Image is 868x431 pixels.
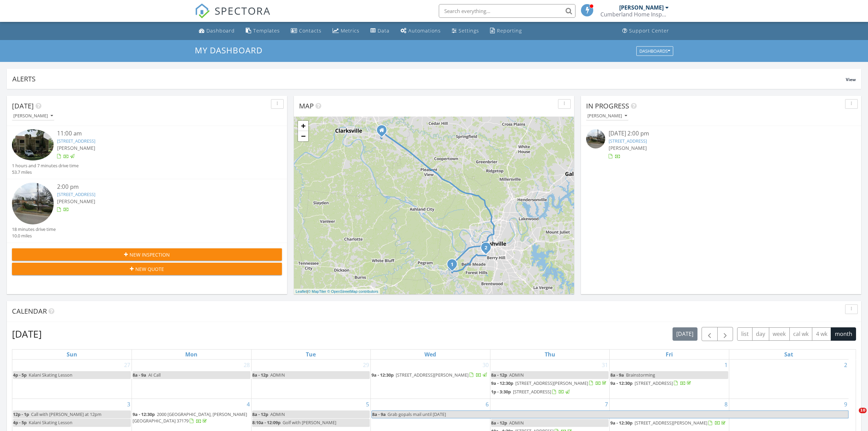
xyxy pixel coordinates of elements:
[497,27,522,34] div: Reporting
[789,327,813,341] button: cal wk
[252,411,268,417] span: 8a - 12p
[133,410,250,425] a: 9a - 12:30p 2000 [GEOGRAPHIC_DATA], [PERSON_NAME][GEOGRAPHIC_DATA] 37179
[126,399,132,410] a: Go to August 3, 2025
[812,327,831,341] button: 4 wk
[491,420,507,426] span: 8a - 12p
[371,372,488,378] a: 9a - 12:30p [STREET_ADDRESS][PERSON_NAME]
[288,25,324,37] a: Contacts
[481,360,490,370] a: Go to July 30, 2025
[294,289,380,295] div: |
[12,327,42,341] h2: [DATE]
[396,372,469,378] span: [STREET_ADDRESS][PERSON_NAME]
[509,372,524,378] span: ADMIN
[148,372,161,378] span: AI Call
[252,419,281,426] span: 8:10a - 12:09p
[635,420,707,426] span: [STREET_ADDRESS][PERSON_NAME]
[610,379,728,388] a: 9a - 12:30p [STREET_ADDRESS]
[586,129,605,148] img: streetview
[737,327,752,341] button: list
[253,27,280,34] div: Templates
[513,389,551,395] span: [STREET_ADDRESS]
[133,372,146,378] span: 8a - 9a
[362,360,370,370] a: Go to July 29, 2025
[490,360,610,399] td: Go to July 31, 2025
[130,251,170,258] span: New Inspection
[398,25,444,37] a: Automations (Basic)
[31,411,101,417] span: Call with [PERSON_NAME] at 12pm
[245,399,251,410] a: Go to August 4, 2025
[195,3,210,18] img: The Best Home Inspection Software - Spectora
[270,372,285,378] span: ADMIN
[371,371,489,379] a: 9a - 12:30p [STREET_ADDRESS][PERSON_NAME]
[327,289,378,293] a: © OpenStreetMap contributors
[330,25,362,37] a: Metrics
[620,25,672,37] a: Support Center
[133,411,247,424] span: 2000 [GEOGRAPHIC_DATA], [PERSON_NAME][GEOGRAPHIC_DATA] 37179
[635,380,673,386] span: [STREET_ADDRESS]
[304,350,317,359] a: Tuesday
[610,380,692,386] a: 9a - 12:30p [STREET_ADDRESS]
[378,27,390,34] div: Data
[610,360,729,399] td: Go to August 1, 2025
[12,169,79,175] div: 53.7 miles
[484,399,490,410] a: Go to August 6, 2025
[12,306,47,316] span: Calendar
[515,380,588,386] span: [STREET_ADDRESS][PERSON_NAME]
[610,420,633,426] span: 9a - 12:30p
[459,27,479,34] div: Settings
[723,360,729,370] a: Go to August 1, 2025
[123,360,132,370] a: Go to July 27, 2025
[664,350,674,359] a: Friday
[57,129,260,138] div: 11:00 am
[12,162,79,169] div: 1 hours and 7 minutes drive time
[586,101,629,110] span: In Progress
[491,380,513,386] span: 9a - 12:30p
[206,27,235,34] div: Dashboard
[133,411,247,424] a: 9a - 12:30p 2000 [GEOGRAPHIC_DATA], [PERSON_NAME][GEOGRAPHIC_DATA] 37179
[717,327,733,341] button: Next month
[600,11,669,18] div: Cumberland Home Inspection LLC
[831,327,856,341] button: month
[702,327,718,341] button: Previous month
[843,399,849,410] a: Go to August 9, 2025
[423,350,437,359] a: Wednesday
[57,138,95,144] a: [STREET_ADDRESS]
[408,27,441,34] div: Automations
[491,388,609,396] a: 1p - 3:30p [STREET_ADDRESS]
[132,360,252,399] td: Go to July 28, 2025
[586,129,856,160] a: [DATE] 2:00 pm [STREET_ADDRESS] [PERSON_NAME]
[491,380,608,386] a: 9a - 12:30p [STREET_ADDRESS][PERSON_NAME]
[491,389,511,395] span: 1p - 3:30p
[195,9,271,24] a: SPECTORA
[859,408,867,413] span: 10
[388,411,446,417] span: Grab gopals mail until [DATE]
[610,419,728,427] a: 9a - 12:30p [STREET_ADDRESS][PERSON_NAME]
[586,112,628,121] button: [PERSON_NAME]
[12,233,56,239] div: 10.0 miles
[252,372,268,378] span: 8a - 12p
[609,145,647,151] span: [PERSON_NAME]
[57,191,95,197] a: [STREET_ADDRESS]
[449,25,482,37] a: Settings
[13,419,27,426] span: 4p - 5p
[729,360,849,399] td: Go to August 2, 2025
[12,248,282,261] button: New Inspection
[12,112,54,121] button: [PERSON_NAME]
[491,379,609,388] a: 9a - 12:30p [STREET_ADDRESS][PERSON_NAME]
[843,360,849,370] a: Go to August 2, 2025
[29,372,72,378] span: Kalani Skating Lesson
[673,327,697,341] button: [DATE]
[365,399,370,410] a: Go to August 5, 2025
[57,183,260,191] div: 2:00 pm
[12,226,56,233] div: 18 minutes drive time
[341,27,360,34] div: Metrics
[629,27,669,34] div: Support Center
[215,3,271,18] span: SPECTORA
[13,411,29,417] span: 12p - 1p
[491,389,571,395] a: 1p - 3:30p [STREET_ADDRESS]
[12,263,282,275] button: New Quote
[299,27,322,34] div: Contacts
[451,262,453,267] i: 1
[298,131,308,141] a: Zoom out
[485,246,487,250] i: 2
